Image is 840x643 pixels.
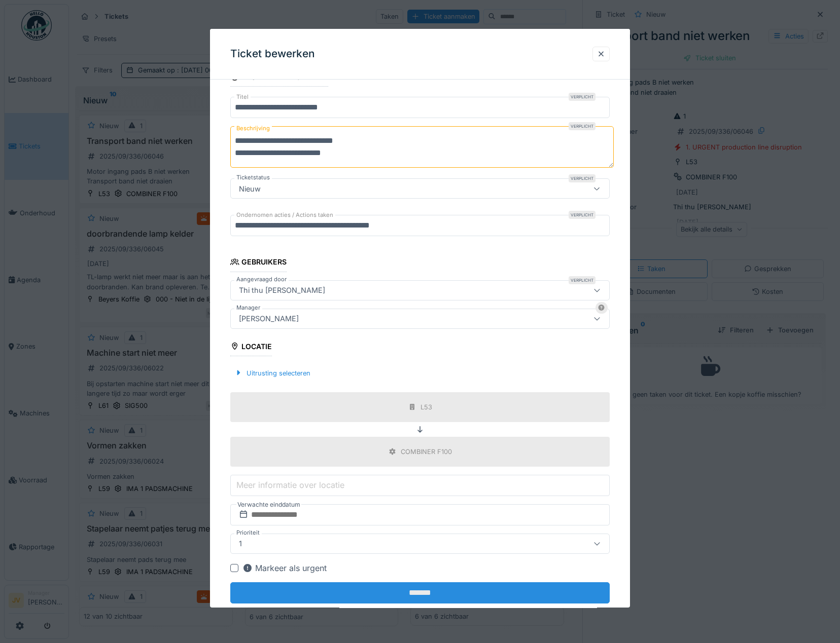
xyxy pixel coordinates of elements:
[234,479,346,491] label: Meer informatie over locatie
[235,285,329,296] div: Thi thu [PERSON_NAME]
[230,69,328,87] div: Algemene informatie
[230,255,287,272] div: Gebruikers
[569,175,596,183] div: Verplicht
[230,339,272,356] div: Locatie
[569,276,596,284] div: Verplicht
[234,122,272,135] label: Beschrijving
[235,313,303,324] div: [PERSON_NAME]
[242,562,327,574] div: Markeer als urgent
[401,447,452,457] div: COMBINER F100
[234,275,289,284] label: Aangevraagd door
[234,174,272,182] label: Ticketstatus
[421,402,432,412] div: L53
[234,304,262,312] label: Manager
[236,499,301,510] label: Verwachte einddatum
[234,211,335,220] label: Ondernomen acties / Actions taken
[235,183,265,195] div: Nieuw
[569,93,596,101] div: Verplicht
[230,366,314,380] div: Uitrusting selecteren
[569,211,596,219] div: Verplicht
[230,48,315,60] h3: Ticket bewerken
[235,538,246,549] div: 1
[234,93,251,101] label: Titel
[569,122,596,130] div: Verplicht
[234,528,262,537] label: Prioriteit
